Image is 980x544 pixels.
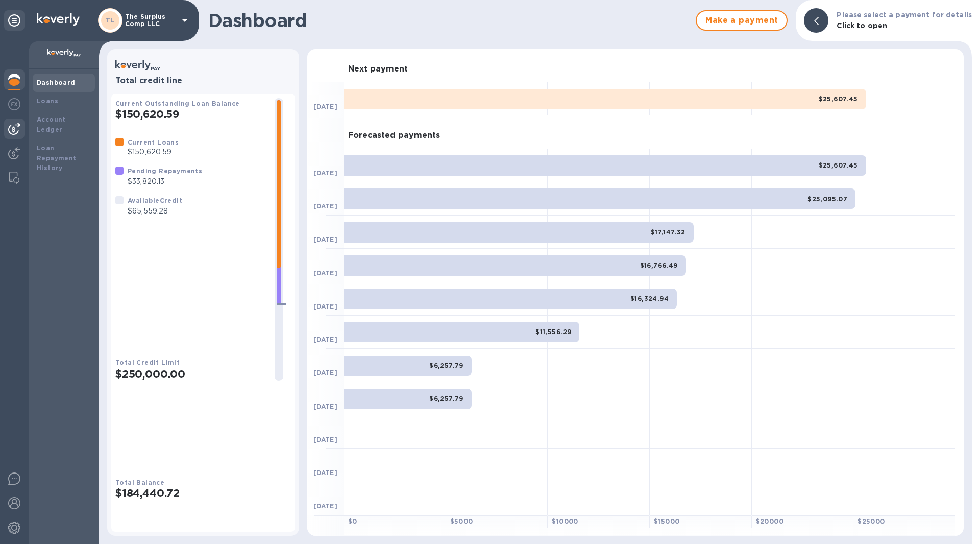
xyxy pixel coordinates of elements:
[313,169,337,177] b: [DATE]
[837,11,972,19] b: Please select a payment for details
[313,369,337,376] b: [DATE]
[37,97,58,105] b: Loans
[313,336,337,343] b: [DATE]
[819,161,858,169] b: $25,607.45
[115,368,266,381] h2: $250,000.00
[125,13,176,28] p: The Surplus Comp LLC
[115,487,291,500] h2: $184,440.72
[128,206,182,217] p: $65,559.28
[313,403,337,410] b: [DATE]
[115,100,240,107] b: Current Outstanding Loan Balance
[837,21,887,30] b: Click to open
[313,202,337,210] b: [DATE]
[128,197,182,204] b: Available Credit
[37,115,66,133] b: Account Ledger
[37,79,76,86] b: Dashboard
[651,228,685,236] b: $17,147.32
[640,262,678,269] b: $16,766.49
[128,138,179,146] b: Current Loans
[8,98,20,110] img: Foreign exchange
[654,517,679,525] b: $ 15000
[37,144,77,172] b: Loan Repayment History
[705,14,778,27] span: Make a payment
[535,328,571,336] b: $11,556.29
[756,517,783,525] b: $ 20000
[313,436,337,443] b: [DATE]
[819,95,858,103] b: $25,607.45
[450,517,473,525] b: $ 5000
[115,359,180,366] b: Total Credit Limit
[115,76,291,86] h3: Total credit line
[208,10,691,31] h1: Dashboard
[4,10,24,31] div: Unpin categories
[429,362,463,369] b: $6,257.79
[128,147,179,157] p: $150,620.59
[313,235,337,243] b: [DATE]
[348,64,408,74] h3: Next payment
[348,131,440,140] h3: Forecasted payments
[348,517,357,525] b: $ 0
[106,16,115,24] b: TL
[630,295,669,302] b: $16,324.94
[313,269,337,277] b: [DATE]
[429,395,463,403] b: $6,257.79
[313,469,337,477] b: [DATE]
[313,502,337,510] b: [DATE]
[552,517,578,525] b: $ 10000
[128,176,202,187] p: $33,820.13
[313,302,337,310] b: [DATE]
[857,517,885,525] b: $ 25000
[115,479,164,486] b: Total Balance
[313,103,337,110] b: [DATE]
[128,167,202,175] b: Pending Repayments
[37,13,80,26] img: Logo
[807,195,847,203] b: $25,095.07
[115,108,266,121] h2: $150,620.59
[696,10,788,31] button: Make a payment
